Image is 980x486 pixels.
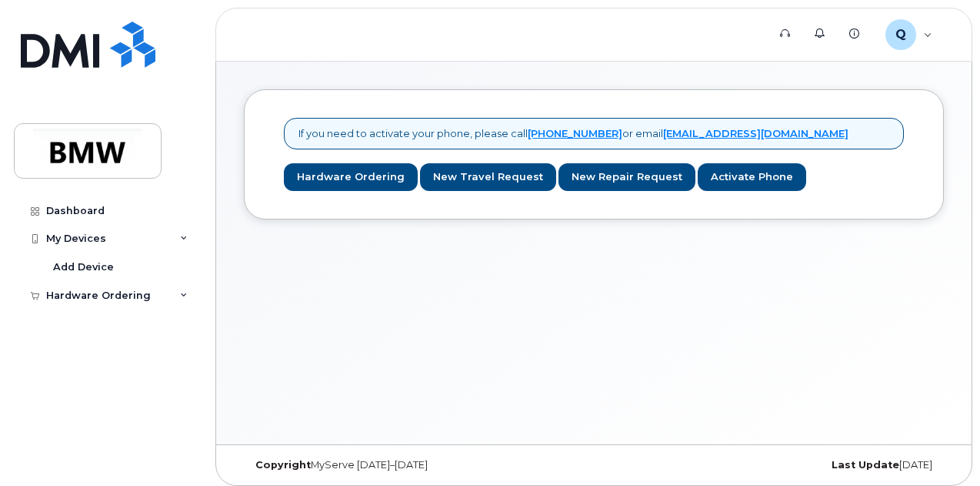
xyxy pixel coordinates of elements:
[255,459,311,471] strong: Copyright
[420,163,556,192] a: New Travel Request
[711,459,944,471] div: [DATE]
[528,127,622,139] a: [PHONE_NUMBER]
[244,459,477,471] div: MyServe [DATE]–[DATE]
[913,419,968,474] iframe: Messenger Launcher
[663,127,848,139] a: [EMAIL_ADDRESS][DOMAIN_NAME]
[698,163,806,192] a: Activate Phone
[284,163,418,192] a: Hardware Ordering
[558,163,695,192] a: New Repair Request
[298,126,848,141] p: If you need to activate your phone, please call or email
[832,459,899,471] strong: Last Update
